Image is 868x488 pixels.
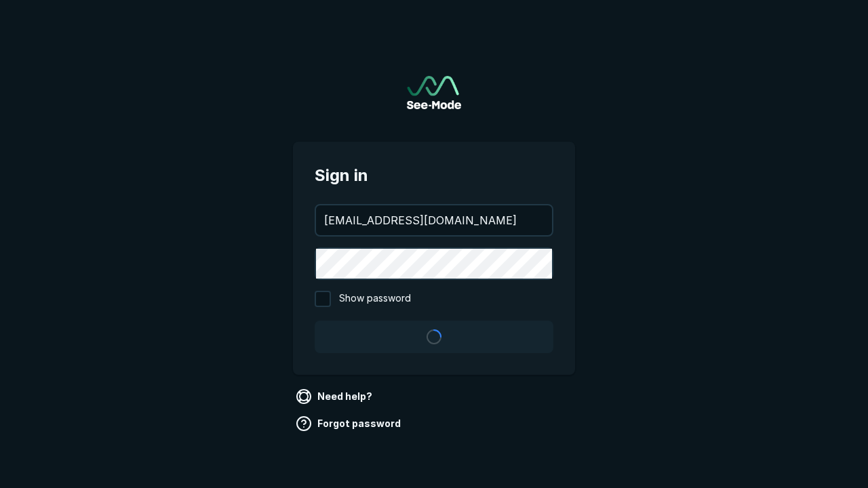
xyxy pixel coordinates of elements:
a: Need help? [293,386,378,407]
a: Go to sign in [407,76,461,109]
img: See-Mode Logo [407,76,461,109]
a: Forgot password [293,413,406,434]
span: Sign in [315,163,553,188]
span: Show password [339,291,411,307]
input: your@email.com [316,205,552,235]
